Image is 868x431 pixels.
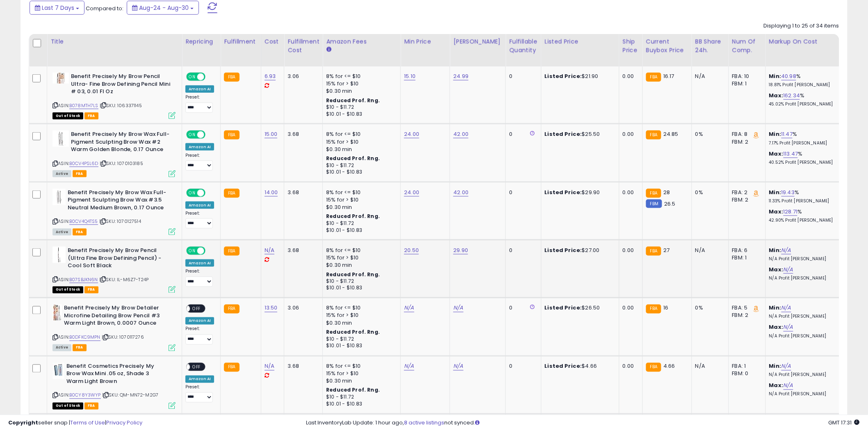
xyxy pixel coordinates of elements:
span: 4.66 [663,362,675,370]
div: [PERSON_NAME] [453,37,502,46]
span: 16.17 [663,72,674,80]
span: FBA [73,344,87,351]
div: $10 - $11.72 [326,336,394,343]
div: FBA: 1 [732,363,759,370]
div: 3.06 [288,73,316,80]
small: FBA [646,189,661,198]
div: $10 - $11.72 [326,278,394,285]
span: All listings currently available for purchase on Amazon [53,170,71,177]
a: N/A [783,266,793,274]
div: seller snap | | [8,419,142,427]
small: FBA [224,73,239,82]
div: 0 [509,247,535,254]
p: N/A Profit [PERSON_NAME] [769,372,837,378]
img: 41rSWorLReL._SL40_.jpg [53,305,62,321]
p: 42.90% Profit [PERSON_NAME] [769,218,837,223]
img: 31OlqedkORL._SL40_.jpg [53,247,66,263]
div: FBM: 0 [732,370,759,378]
a: N/A [781,362,791,371]
div: $25.50 [545,131,613,138]
div: 0.00 [623,189,636,196]
img: 41g1eHhSLWL._SL40_.jpg [53,363,64,379]
a: 15.10 [404,72,416,80]
div: 0% [695,189,722,196]
div: 15% for > $10 [326,138,394,146]
b: Listed Price: [545,246,582,254]
div: 0 [509,363,535,370]
span: FBA [73,170,87,177]
div: 15% for > $10 [326,80,394,87]
div: $0.30 min [326,146,394,153]
a: B078MTH7LS [69,102,98,109]
div: $10.01 - $10.83 [326,401,394,408]
div: Fulfillment [224,37,257,46]
div: 0.00 [623,305,636,312]
span: All listings currently available for purchase on Amazon [53,229,71,236]
a: N/A [781,304,791,312]
div: ASIN: [53,131,176,176]
b: Listed Price: [545,130,582,138]
b: Listed Price: [545,304,582,312]
div: 0 [509,189,535,196]
small: FBA [224,363,239,372]
a: 40.98 [781,72,797,80]
div: FBM: 2 [732,196,759,204]
p: N/A Profit [PERSON_NAME] [769,275,837,281]
div: $10 - $11.72 [326,104,394,111]
span: 27 [663,246,669,254]
span: | SKU: QM-MN72-M2G7 [102,392,158,399]
span: Aug-24 - Aug-30 [139,4,189,12]
div: $10.01 - $10.83 [326,227,394,234]
b: Max: [769,266,783,273]
div: Cost [265,37,281,46]
a: 29.90 [453,246,468,254]
span: | SKU: IL-M6Z7-T24P [99,276,148,283]
img: 41YrB-012OL._SL40_.jpg [53,73,69,84]
div: N/A [695,247,722,254]
div: Preset: [185,326,214,345]
div: Amazon AI [185,143,214,151]
a: N/A [404,362,414,371]
a: B0DFKC9MPN [69,334,101,341]
div: 3.06 [288,305,316,312]
span: All listings currently available for purchase on Amazon [53,344,71,351]
span: All listings that are currently out of stock and unavailable for purchase on Amazon [53,403,83,410]
small: FBA [646,131,661,140]
b: Benefit Precisely My Brow Wax Full-Pigment Sculpting Brow Wax #2 Warm Golden Blonde, 0.17 Ounce [71,131,171,156]
b: Benefit Cosmetics Precisely My Brow Wax Mini .05 oz, Shade 3 Warm Light Brown [66,363,166,388]
div: N/A [695,363,722,370]
span: | SKU: 1070127514 [99,218,141,225]
div: 0.00 [623,73,636,80]
b: Min: [769,362,781,370]
div: $0.30 min [326,320,394,327]
div: Title [50,37,178,46]
span: | SKU: 1070117276 [102,334,144,341]
a: N/A [783,323,793,332]
div: BB Share 24h. [695,37,725,55]
b: Listed Price: [545,188,582,196]
b: Listed Price: [545,72,582,80]
p: 7.17% Profit [PERSON_NAME] [769,140,837,146]
div: $10.01 - $10.83 [326,111,394,118]
div: Min Price [404,37,446,46]
button: Last 7 Days [30,1,85,15]
b: Min: [769,246,781,254]
span: Compared to: [86,5,123,12]
div: $10.01 - $10.83 [326,343,394,350]
span: Last 7 Days [42,4,74,12]
span: | SKU: 1070103185 [100,160,143,167]
a: N/A [453,304,463,312]
b: Benefit Precisely My Brow Pencil Ultra- Fine Brow Defining Pencil Mini # 03, 0.01 Fl Oz [71,73,171,98]
div: 8% for <= $10 [326,189,394,196]
b: Reduced Prof. Rng. [326,329,380,336]
span: OFF [204,189,217,196]
div: $10.01 - $10.83 [326,285,394,292]
div: Amazon Fees [326,37,397,46]
small: FBA [224,247,239,256]
div: $10 - $11.72 [326,220,394,227]
b: Benefit Precisely My Brow Detailer Microfine Detailing Brow Pencil #3 Warm Light Brown, 0.0007 Ounce [64,305,164,330]
a: 162.34 [783,92,800,100]
div: Amazon AI [185,85,214,93]
button: Aug-24 - Aug-30 [127,1,199,15]
div: 0 [509,305,535,312]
